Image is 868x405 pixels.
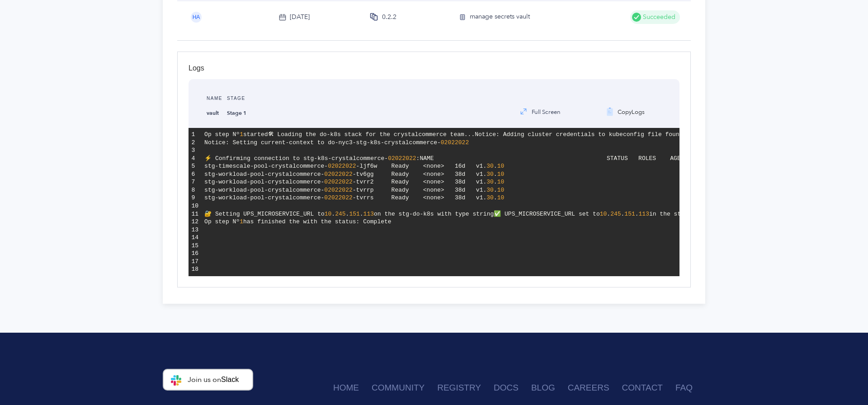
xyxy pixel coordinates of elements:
strong: Stage 1 [227,109,246,117]
span: -tvrr2 Ready <none> 38d v1. [353,179,486,185]
span: started [243,131,268,138]
span: Op step Nº [204,218,240,225]
button: Full Screen [511,103,568,121]
a: Join us onSlack [163,369,253,391]
span: 113 [363,211,374,217]
span: 02022022 [324,194,352,201]
span: 10 [497,179,505,185]
div: 6 [192,170,199,179]
span: 10 [497,194,505,201]
span: . [331,211,335,217]
span: . [346,211,349,217]
span: 30 [486,163,494,170]
div: 15 [192,242,199,250]
span: stg-workload-pool-crystalcommerce- [204,194,324,201]
div: 13 [192,226,199,234]
div: 2 [192,139,199,147]
span: ⚡️ Confirming connection to stg-k8s-crystalcommerce- [204,155,388,162]
span: Notice: Setting current-context to do-nyc3-stg-k8s-crystalcommerce- [204,139,441,146]
span: 30 [486,179,494,185]
span: 1 [240,131,243,138]
div: Name [207,79,222,108]
a: Careers [568,378,622,398]
a: Home [333,378,372,398]
div: 5 [192,162,199,170]
span: 1 [240,218,243,225]
span: . [494,171,497,178]
span: . [494,179,497,185]
div: [DATE] [290,12,310,22]
span: . [635,211,639,217]
div: manage secrets vault [470,12,530,23]
span: . [360,211,363,217]
span: Slack [221,376,239,383]
span: -tvrrp Ready <none> 38d v1. [353,187,486,193]
span: . [607,211,610,217]
span: 151 [624,211,635,217]
span: on the stg-do-k8s with type string [374,211,494,217]
span: 10 [497,171,505,178]
span: 10 [600,211,607,217]
span: 30 [486,171,494,178]
span: 02022022 [388,155,416,162]
span: 02022022 [328,163,356,170]
span: 10 [497,187,505,193]
span: -ljf6w Ready <none> 16d v1. [356,163,487,170]
span: stg-workload-pool-crystalcommerce- [204,179,324,185]
div: Stage [227,79,246,108]
span: Op step Nº [204,131,240,138]
span: 245 [610,211,621,217]
span: Copy Logs [616,108,645,116]
span: Notice: Adding cluster credentials to kubeconfig file found in [475,131,693,138]
strong: vault [207,109,219,117]
span: 30 [486,187,494,193]
span: -tvrrs Ready <none> 38d v1. [353,194,486,201]
img: version-icon [459,12,470,23]
span: 10 [325,211,332,217]
span: . [494,163,497,170]
span: 02022022 [324,179,352,185]
div: 0.2.2 [382,12,396,22]
span: has finished the with the status: Complete [243,218,392,225]
span: 02022022 [324,187,352,193]
div: 1 [192,131,199,139]
span: . [621,211,625,217]
span: 10 [497,163,505,170]
span: in the stg-do-k8s vault [649,211,730,217]
span: 30 [486,194,494,201]
div: 8 [192,186,199,194]
span: stg-workload-pool-crystalcommerce- [204,171,324,178]
a: Registry [437,378,494,398]
div: 9 [192,194,199,202]
div: 7 [192,178,199,186]
span: . [494,187,497,193]
div: 4 [192,155,199,163]
div: 14 [192,234,199,242]
div: 16 [192,250,199,258]
span: NAME STATUS ROLES AGE VERSION [420,155,716,162]
span: 245 [335,211,345,217]
span: 02022022 [441,139,469,146]
a: Contact [622,378,675,398]
a: Blog [531,378,568,398]
div: 10 [192,202,199,210]
span: : [416,155,420,162]
div: 18 [192,265,199,273]
span: 02022022 [324,171,352,178]
span: 🛠 Loading the do-k8s stack for the crystalcommerce team... [268,131,475,138]
a: Community [372,378,437,398]
button: CopyLogs [598,103,652,121]
div: 3 [192,146,199,155]
span: . [494,194,497,201]
span: Succeeded [641,12,675,22]
span: 🔐 Setting UPS_MICROSERVICE_URL to [204,211,325,217]
span: stg-timescale-pool-crystalcommerce- [204,163,328,170]
div: 12 [192,218,199,226]
span: 151 [349,211,359,217]
span: -tv6gg Ready <none> 38d v1. [353,171,486,178]
div: 11 [192,210,199,218]
span: ✅ UPS_MICROSERVICE_URL set to [494,211,599,217]
div: Logs [189,63,679,79]
span: HA [193,14,200,20]
div: 17 [192,258,199,266]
